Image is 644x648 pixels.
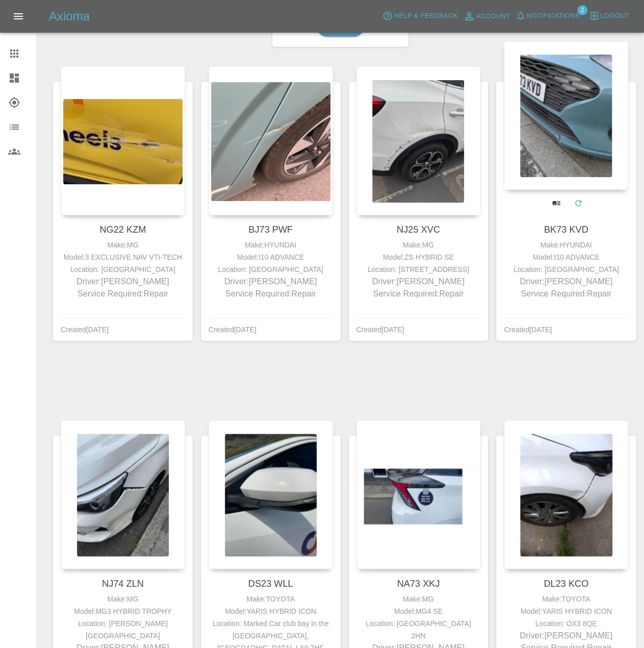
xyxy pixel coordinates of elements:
[397,225,440,235] a: NJ25 XVC
[63,251,183,263] div: Model: 3 EXCLUSIVE NAV VTI-TECH
[394,10,457,22] span: Help & Feedback
[63,239,183,251] div: Make: MG
[460,8,513,24] a: Account
[63,276,183,288] p: Driver: [PERSON_NAME]
[248,579,293,589] a: DS23 WLL
[506,617,626,629] div: Location: OX3 8QE
[248,225,293,235] a: BJ73 PWF
[568,192,588,213] a: Modify
[504,323,552,336] div: Created [DATE]
[359,592,478,605] div: Make: MG
[99,225,146,235] a: NG22 KZM
[63,605,183,617] div: Model: MG3 HYBRID TROPHY
[506,605,626,617] div: Model: YARIS HYBRID ICON
[544,225,588,235] a: BK73 KVD
[506,239,626,251] div: Make: HYUNDAI
[63,263,183,276] div: Location: [GEOGRAPHIC_DATA]
[380,8,460,24] button: Help & Feedback
[359,617,478,641] div: Location: [GEOGRAPHIC_DATA] 2HN
[102,579,144,589] a: NJ74 ZLN
[506,251,626,263] div: Model: I10 ADVANCE
[506,288,626,300] p: Service Required: Repair
[63,592,183,605] div: Make: MG
[356,323,404,336] div: Created [DATE]
[546,192,566,213] a: View
[211,288,330,300] p: Service Required: Repair
[359,605,478,617] div: Model: MG4 SE
[63,617,183,641] div: Location: [PERSON_NAME][GEOGRAPHIC_DATA]
[513,8,582,24] button: Notifications
[61,323,109,336] div: Created [DATE]
[586,8,632,24] button: Logout
[506,263,626,276] div: Location: [GEOGRAPHIC_DATA]
[506,276,626,288] p: Driver: [PERSON_NAME]
[63,288,183,300] p: Service Required: Repair
[397,579,440,589] a: NA73 XKJ
[600,10,629,22] span: Logout
[211,592,330,605] div: Make: TOYOTA
[359,251,478,263] div: Model: ZS HYBRID SE
[544,579,588,589] a: DL23 KCO
[211,263,330,276] div: Location: [GEOGRAPHIC_DATA]
[506,592,626,605] div: Make: TOYOTA
[211,251,330,263] div: Model: I10 ADVANCE
[209,323,256,336] div: Created [DATE]
[49,8,90,24] h5: Axioma
[211,276,330,288] p: Driver: [PERSON_NAME]
[527,10,580,22] span: Notifications
[211,605,330,617] div: Model: YARIS HYBRID ICON
[359,263,478,276] div: Location: [STREET_ADDRESS]
[359,288,478,300] p: Service Required: Repair
[6,4,31,29] button: Open drawer
[211,239,330,251] div: Make: HYUNDAI
[359,276,478,288] p: Driver: [PERSON_NAME]
[359,239,478,251] div: Make: MG
[476,11,510,22] span: Account
[577,5,587,15] span: 2
[506,629,626,641] p: Driver: [PERSON_NAME]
